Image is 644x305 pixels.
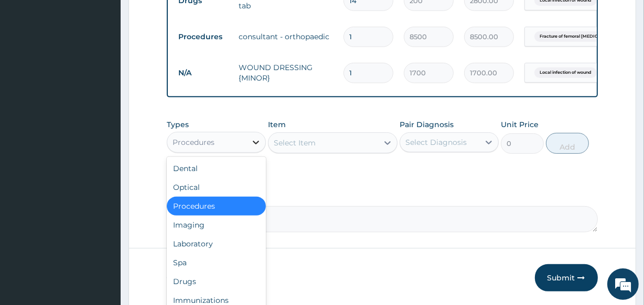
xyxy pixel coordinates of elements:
[534,67,597,78] span: Local infection of wound
[501,119,539,130] label: Unit Price
[173,137,214,148] div: Procedures
[167,120,189,129] label: Types
[61,88,145,194] span: We're online!
[172,5,197,30] div: Minimize live chat window
[167,216,266,234] div: Imaging
[233,57,338,88] td: WOUND DRESSING {MINOR}
[167,197,266,216] div: Procedures
[405,137,467,148] div: Select Diagnosis
[167,234,266,253] div: Laboratory
[5,198,200,235] textarea: Type your message and hit 'Enter'
[173,27,233,47] td: Procedures
[546,133,589,154] button: Add
[167,191,597,200] label: Comment
[268,119,286,130] label: Item
[400,119,454,130] label: Pair Diagnosis
[55,59,176,72] div: Chat with us now
[167,178,266,197] div: Optical
[274,138,316,148] div: Select Item
[173,63,233,83] td: N/A
[233,26,338,47] td: consultant - orthopaedic
[535,264,598,291] button: Submit
[167,253,266,272] div: Spa
[534,31,625,42] span: Fracture of femoral [MEDICAL_DATA]
[167,272,266,291] div: Drugs
[167,159,266,178] div: Dental
[19,52,42,78] img: d_794563401_company_1708531726252_794563401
